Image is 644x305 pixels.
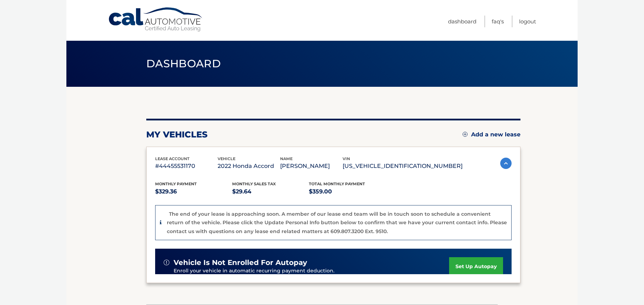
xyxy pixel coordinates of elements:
[232,187,309,197] p: $29.64
[463,132,468,137] img: add.svg
[218,161,280,171] p: 2022 Honda Accord
[174,258,307,267] span: vehicle is not enrolled for autopay
[280,156,293,161] span: name
[218,156,235,161] span: vehicle
[463,131,520,138] a: Add a new lease
[174,267,449,275] p: Enroll your vehicle in automatic recurring payment deduction.
[309,187,386,197] p: $359.00
[309,181,365,186] span: Total Monthly Payment
[108,7,204,32] a: Cal Automotive
[500,158,512,169] img: accordion-active.svg
[164,260,169,265] img: alert-white.svg
[343,161,463,171] p: [US_VEHICLE_IDENTIFICATION_NUMBER]
[155,181,197,186] span: Monthly Payment
[155,156,190,161] span: lease account
[449,257,503,276] a: set up autopay
[519,16,536,27] a: Logout
[492,16,504,27] a: FAQ's
[155,187,232,197] p: $329.36
[155,161,218,171] p: #44455531170
[167,211,507,235] p: The end of your lease is approaching soon. A member of our lease end team will be in touch soon t...
[232,181,276,186] span: Monthly sales Tax
[280,161,343,171] p: [PERSON_NAME]
[146,57,221,70] span: Dashboard
[146,129,208,140] h2: my vehicles
[343,156,350,161] span: vin
[448,16,476,27] a: Dashboard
